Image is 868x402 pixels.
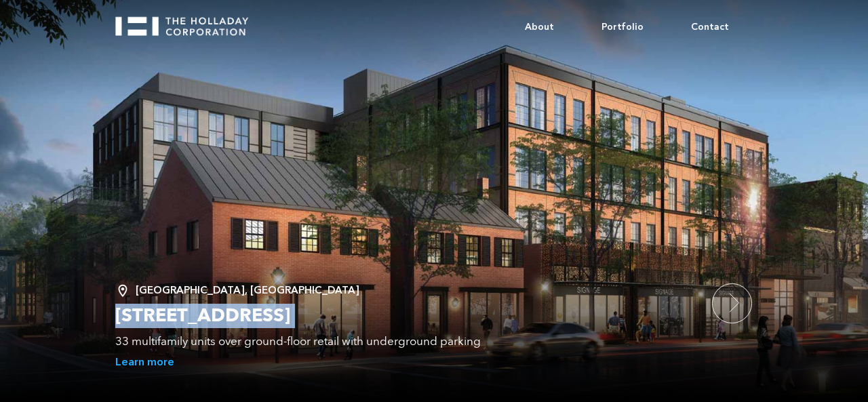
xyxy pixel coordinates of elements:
[115,7,260,36] a: home
[115,335,698,348] div: 33 multifamily units over ground-floor retail with underground parking
[115,355,174,369] a: Learn more
[115,283,136,298] img: Location Pin
[115,283,698,297] div: [GEOGRAPHIC_DATA], [GEOGRAPHIC_DATA]
[501,7,578,47] a: About
[667,7,753,47] a: Contact
[578,7,667,47] a: Portfolio
[115,304,698,328] h2: [STREET_ADDRESS]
